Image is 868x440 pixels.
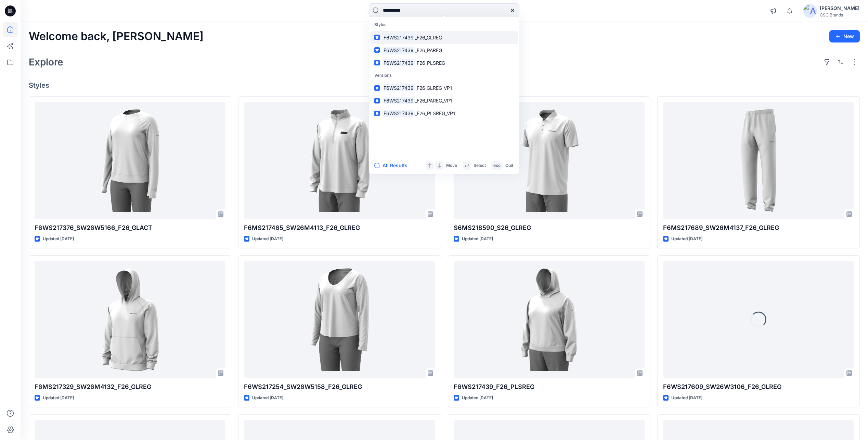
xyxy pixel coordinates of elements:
[370,107,518,120] a: F6WS217439_F26_PLSREG_VP1
[820,4,859,12] div: [PERSON_NAME]
[803,4,817,18] img: avatar
[252,235,283,243] p: Updated [DATE]
[370,69,518,82] p: Versions
[244,382,435,392] p: F6WS217254_SW26W5158_F26_GLREG
[370,19,518,31] p: Styles
[43,235,74,243] p: Updated [DATE]
[474,162,486,169] p: Select
[454,102,645,219] a: S6MS218590_S26_GLREG
[370,94,518,107] a: F6WS217439_F26_PAREG_VP1
[663,102,854,219] a: F6MS217689_SW26M4137_F26_GLREG
[663,382,854,392] p: F6WS217609_SW26W3106_F26_GLREG
[370,57,518,69] a: F6WS217439_F26_PLSREG
[244,102,435,219] a: F6MS217465_SW26M4113_F26_GLREG
[370,44,518,57] a: F6WS217439_F26_PAREG
[252,394,283,402] p: Updated [DATE]
[505,162,513,169] p: Quit
[244,261,435,378] a: F6WS217254_SW26W5158_F26_GLREG
[244,223,435,233] p: F6MS217465_SW26M4113_F26_GLREG
[454,382,645,392] p: F6WS217439_F26_PLSREG
[415,110,455,116] span: _F26_PLSREG_VP1
[43,394,74,402] p: Updated [DATE]
[383,34,415,41] mark: F6WS217439
[415,47,442,53] span: _F26_PAREG
[671,394,702,402] p: Updated [DATE]
[383,109,415,117] mark: F6WS217439
[35,223,225,233] p: F6WS217376_SW26W5166_F26_GLACT
[29,30,204,43] h2: Welcome back, [PERSON_NAME]
[493,162,501,169] p: esc
[383,46,415,54] mark: F6WS217439
[671,235,702,243] p: Updated [DATE]
[35,261,225,378] a: F6MS217329_SW26M4132_F26_GLREG
[370,82,518,94] a: F6WS217439_F26_GLREG_VP1
[415,35,442,40] span: _F26_GLREG
[415,98,452,103] span: _F26_PAREG_VP1
[383,84,415,92] mark: F6WS217439
[374,161,412,170] button: All Results
[383,97,415,105] mark: F6WS217439
[415,60,445,66] span: _F26_PLSREG
[454,223,645,233] p: S6MS218590_S26_GLREG
[829,30,860,42] button: New
[370,31,518,44] a: F6WS217439_F26_GLREG
[820,12,859,17] div: CSC Brands
[462,394,493,402] p: Updated [DATE]
[383,59,415,67] mark: F6WS217439
[663,223,854,233] p: F6MS217689_SW26M4137_F26_GLREG
[29,57,63,68] h2: Explore
[29,81,860,89] h4: Styles
[446,162,457,169] p: Move
[35,382,225,392] p: F6MS217329_SW26M4132_F26_GLREG
[415,85,452,91] span: _F26_GLREG_VP1
[462,235,493,243] p: Updated [DATE]
[35,102,225,219] a: F6WS217376_SW26W5166_F26_GLACT
[454,261,645,378] a: F6WS217439_F26_PLSREG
